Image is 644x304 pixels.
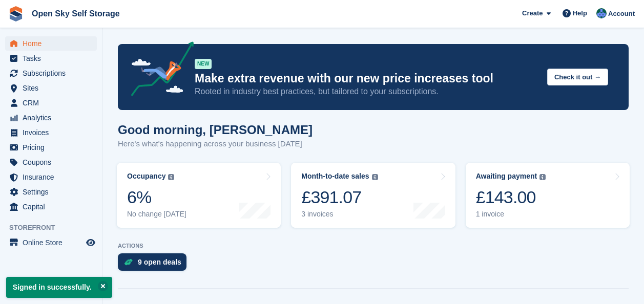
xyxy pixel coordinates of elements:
[5,140,97,155] a: menu
[539,174,546,180] img: icon-info-grey-7440780725fd019a000dd9b08b2336e03edf1995a4989e88bcd33f0948082b44.svg
[124,258,133,266] img: deal-1b604bf984904fb50ccaf53a9ad4b4a5d6e5aea283cecdc64d6e3604feb123c2.svg
[8,6,24,21] img: stora-icon-8386f47178a22dfd0bd8f6a31ec36ba5ce8667c1dd55bd0f319d3a0aa187defe.svg
[291,163,455,228] a: Month-to-date sales £391.07 3 invoices
[23,235,84,250] span: Online Store
[5,155,97,169] a: menu
[301,187,378,208] div: £391.07
[127,210,186,219] div: No change [DATE]
[5,170,97,184] a: menu
[23,185,84,199] span: Settings
[168,174,174,180] img: icon-info-grey-7440780725fd019a000dd9b08b2336e03edf1995a4989e88bcd33f0948082b44.svg
[5,81,97,95] a: menu
[195,71,539,86] p: Make extra revenue with our new price increases tool
[5,111,97,125] a: menu
[138,258,181,266] div: 9 open deals
[118,243,629,249] p: ACTIONS
[476,172,537,181] div: Awaiting payment
[23,51,84,66] span: Tasks
[23,111,84,125] span: Analytics
[118,253,192,276] a: 9 open deals
[301,210,378,219] div: 3 invoices
[23,140,84,155] span: Pricing
[117,163,281,228] a: Occupancy 6% No change [DATE]
[5,36,97,51] a: menu
[466,163,630,228] a: Awaiting payment £143.00 1 invoice
[122,41,194,100] img: price-adjustments-announcement-icon-8257ccfd72463d97f412b2fc003d46551f7dbcb40ab6d574587a9cd5c0d94...
[23,200,84,214] span: Capital
[5,66,97,80] a: menu
[23,155,84,169] span: Coupons
[23,81,84,95] span: Sites
[608,9,635,19] span: Account
[5,185,97,199] a: menu
[23,125,84,140] span: Invoices
[118,123,313,137] h1: Good morning, [PERSON_NAME]
[476,210,546,219] div: 1 invoice
[476,187,546,208] div: £143.00
[5,235,97,250] a: menu
[23,36,84,51] span: Home
[118,138,313,150] p: Here's what's happening across your business [DATE]
[28,5,124,22] a: Open Sky Self Storage
[85,236,97,249] a: Preview store
[195,86,539,97] p: Rooted in industry best practices, but tailored to your subscriptions.
[127,187,186,208] div: 6%
[23,96,84,110] span: CRM
[5,125,97,140] a: menu
[522,8,543,18] span: Create
[573,8,587,18] span: Help
[195,59,212,69] div: NEW
[9,223,102,233] span: Storefront
[547,69,608,85] button: Check it out →
[5,200,97,214] a: menu
[301,172,369,181] div: Month-to-date sales
[23,66,84,80] span: Subscriptions
[5,96,97,110] a: menu
[23,170,84,184] span: Insurance
[127,172,165,181] div: Occupancy
[372,174,378,180] img: icon-info-grey-7440780725fd019a000dd9b08b2336e03edf1995a4989e88bcd33f0948082b44.svg
[596,8,607,18] img: Damon Boniface
[6,277,112,298] p: Signed in successfully.
[5,51,97,66] a: menu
